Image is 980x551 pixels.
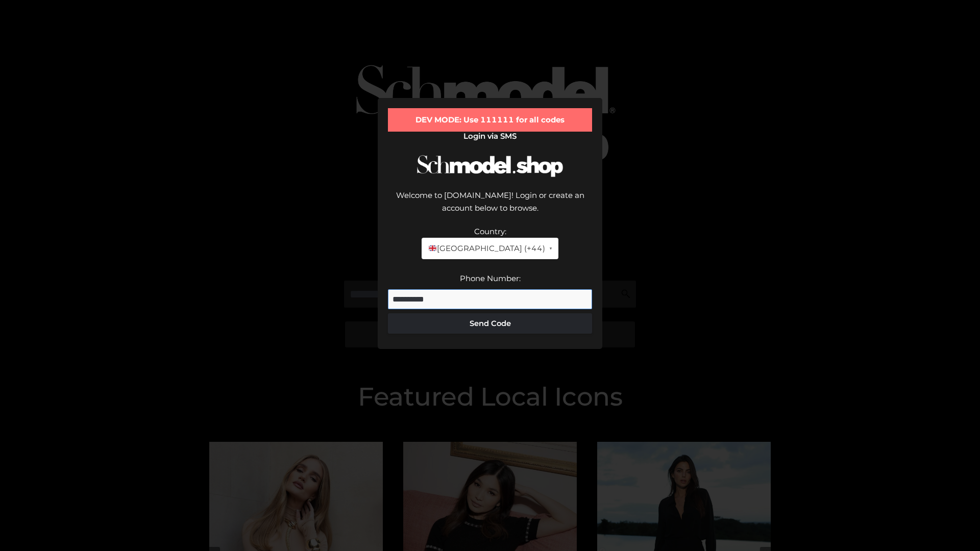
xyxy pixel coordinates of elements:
[413,146,567,186] img: Schmodel Logo
[474,227,506,236] label: Country:
[460,273,521,283] label: Phone Number:
[388,108,592,132] div: DEV MODE: Use 111111 for all codes
[429,244,436,252] img: 🇬🇧
[388,189,592,225] div: Welcome to [DOMAIN_NAME]! Login or create an account below to browse.
[388,132,592,141] h2: Login via SMS
[388,313,592,334] button: Send Code
[428,242,545,255] span: [GEOGRAPHIC_DATA] (+44)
